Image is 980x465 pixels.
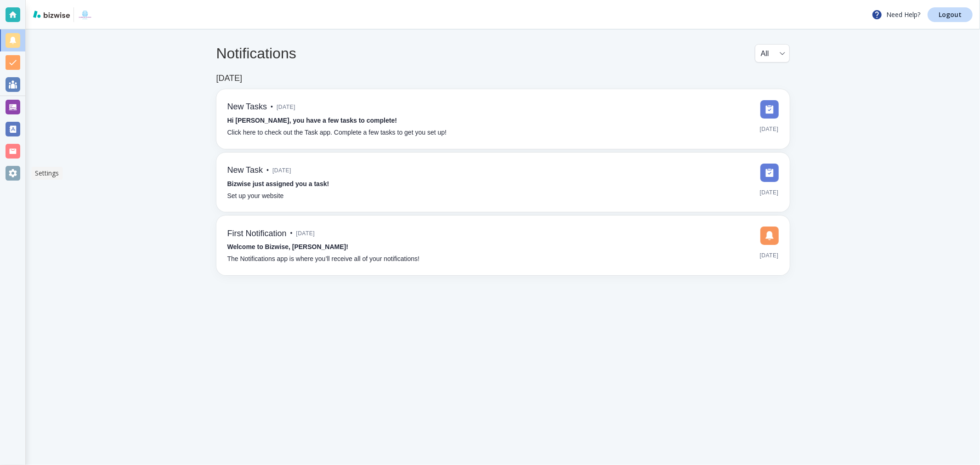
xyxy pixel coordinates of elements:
[939,11,962,18] p: Logout
[760,100,779,119] img: DashboardSidebarTasks.svg
[271,102,273,112] p: •
[33,11,70,18] img: bizwise
[216,74,243,84] h6: [DATE]
[227,117,397,124] strong: Hi [PERSON_NAME], you have a few tasks to complete!
[290,228,293,238] p: •
[277,100,295,114] span: [DATE]
[227,254,420,264] p: The Notifications app is where you’ll receive all of your notifications!
[760,186,779,199] span: [DATE]
[35,169,59,178] p: Settings
[296,227,315,240] span: [DATE]
[227,165,263,176] h6: New Task
[227,191,284,201] p: Set up your website
[760,249,779,262] span: [DATE]
[760,122,779,136] span: [DATE]
[78,7,92,22] img: Counseling in Motion
[760,164,779,182] img: DashboardSidebarTasks.svg
[266,165,269,176] p: •
[216,215,790,275] a: First Notification•[DATE]Welcome to Bizwise, [PERSON_NAME]!The Notifications app is where you’ll ...
[216,153,790,212] a: New Task•[DATE]Bizwise just assigned you a task!Set up your website[DATE]
[227,243,348,250] strong: Welcome to Bizwise, [PERSON_NAME]!
[761,45,784,62] div: All
[227,180,329,187] strong: Bizwise just assigned you a task!
[227,128,447,138] p: Click here to check out the Task app. Complete a few tasks to get you set up!
[760,227,779,245] img: DashboardSidebarNotification.svg
[272,164,291,177] span: [DATE]
[216,89,790,149] a: New Tasks•[DATE]Hi [PERSON_NAME], you have a few tasks to complete!Click here to check out the Ta...
[227,229,287,239] h6: First Notification
[216,45,296,62] h4: Notifications
[928,7,973,22] a: Logout
[227,102,267,112] h6: New Tasks
[872,9,920,20] p: Need Help?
